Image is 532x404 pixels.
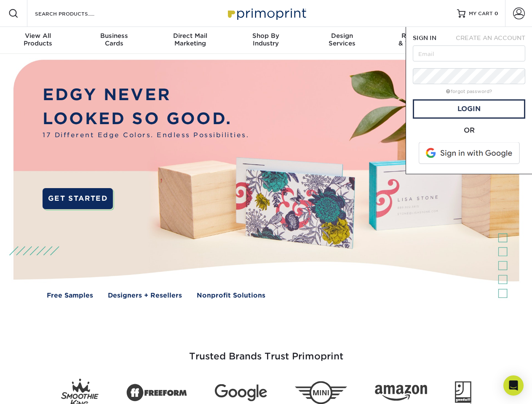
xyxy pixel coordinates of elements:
span: Business [76,32,152,40]
span: CREATE AN ACCOUNT [456,35,525,41]
img: Primoprint [224,4,308,22]
div: Open Intercom Messenger [503,375,524,396]
div: Industry [228,32,304,47]
span: 0 [495,11,498,16]
div: Marketing [152,32,228,47]
span: Direct Mail [152,32,228,40]
a: Designers + Resellers [108,291,182,300]
a: Login [413,99,525,119]
a: BusinessCards [76,27,152,54]
span: MY CART [469,10,493,17]
a: GET STARTED [43,188,113,209]
h3: Trusted Brands Trust Primoprint [20,331,513,372]
a: DesignServices [304,27,380,54]
div: Services [304,32,380,47]
img: Amazon [375,385,427,401]
span: Shop By [228,32,304,40]
p: EDGY NEVER [43,83,249,107]
a: Shop ByIndustry [228,27,304,54]
a: Nonprofit Solutions [197,291,265,300]
div: OR [413,125,525,136]
iframe: Google Customer Reviews [2,378,72,401]
img: Google [215,384,267,401]
a: Direct MailMarketing [152,27,228,54]
span: 17 Different Edge Colors. Endless Possibilities. [43,130,249,140]
a: Resources& Templates [380,27,456,54]
a: forgot password? [446,89,492,94]
div: Cards [76,32,152,47]
span: Design [304,32,380,40]
span: Resources [380,32,456,40]
a: Free Samples [47,291,93,300]
p: LOOKED SO GOOD. [43,107,249,131]
input: SEARCH PRODUCTS..... [34,8,116,19]
span: SIGN IN [413,35,436,41]
div: & Templates [380,32,456,47]
input: Email [413,45,525,61]
img: Goodwill [455,381,471,404]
